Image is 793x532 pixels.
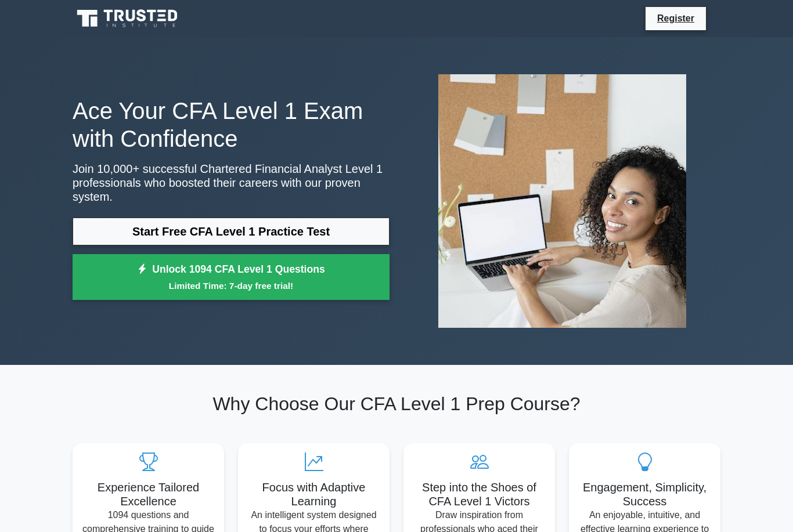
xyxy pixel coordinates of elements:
a: Start Free CFA Level 1 Practice Test [73,218,390,245]
h5: Focus with Adaptive Learning [247,480,380,508]
h5: Step into the Shoes of CFA Level 1 Victors [413,480,546,508]
h5: Experience Tailored Excellence [82,480,215,508]
a: Unlock 1094 CFA Level 1 QuestionsLimited Time: 7-day free trial! [73,254,390,301]
h2: Why Choose Our CFA Level 1 Prep Course? [73,393,720,415]
p: Join 10,000+ successful Chartered Financial Analyst Level 1 professionals who boosted their caree... [73,162,390,204]
h1: Ace Your CFA Level 1 Exam with Confidence [73,97,390,153]
h5: Engagement, Simplicity, Success [578,480,711,508]
a: Register [650,11,701,26]
small: Limited Time: 7-day free trial! [87,279,375,292]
